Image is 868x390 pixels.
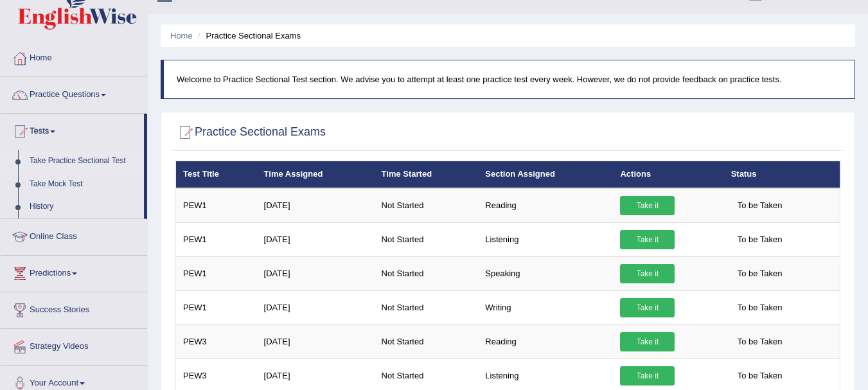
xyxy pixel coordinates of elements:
[176,290,257,324] td: PEW1
[731,298,789,317] span: To be Taken
[257,290,375,324] td: [DATE]
[24,150,144,173] a: Take Practice Sectional Test
[1,114,144,146] a: Tests
[177,73,842,85] p: Welcome to Practice Sectional Test section. We advise you to attempt at least one practice test e...
[176,161,257,188] th: Test Title
[375,324,479,359] td: Not Started
[731,332,789,351] span: To be Taken
[257,256,375,290] td: [DATE]
[176,324,257,359] td: PEW3
[24,173,144,196] a: Take Mock Test
[1,40,147,73] a: Home
[478,161,613,188] th: Section Assigned
[176,188,257,223] td: PEW1
[613,161,723,188] th: Actions
[1,219,147,251] a: Online Class
[375,256,479,290] td: Not Started
[176,256,257,290] td: PEW1
[620,230,675,249] a: Take it
[478,290,613,324] td: Writing
[478,188,613,223] td: Reading
[1,77,147,109] a: Practice Questions
[257,222,375,256] td: [DATE]
[375,161,479,188] th: Time Started
[731,366,789,386] span: To be Taken
[731,196,789,215] span: To be Taken
[1,329,147,361] a: Strategy Videos
[257,188,375,223] td: [DATE]
[620,196,675,215] a: Take it
[724,161,840,188] th: Status
[176,222,257,256] td: PEW1
[620,366,675,386] a: Take it
[375,222,479,256] td: Not Started
[24,195,144,218] a: History
[195,30,301,42] li: Practice Sectional Exams
[375,290,479,324] td: Not Started
[175,123,326,142] h2: Practice Sectional Exams
[731,230,789,249] span: To be Taken
[257,324,375,359] td: [DATE]
[478,324,613,359] td: Reading
[170,31,193,40] a: Home
[620,332,675,351] a: Take it
[1,292,147,324] a: Success Stories
[478,256,613,290] td: Speaking
[1,256,147,288] a: Predictions
[478,222,613,256] td: Listening
[620,298,675,317] a: Take it
[731,264,789,283] span: To be Taken
[375,188,479,223] td: Not Started
[620,264,675,283] a: Take it
[257,161,375,188] th: Time Assigned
